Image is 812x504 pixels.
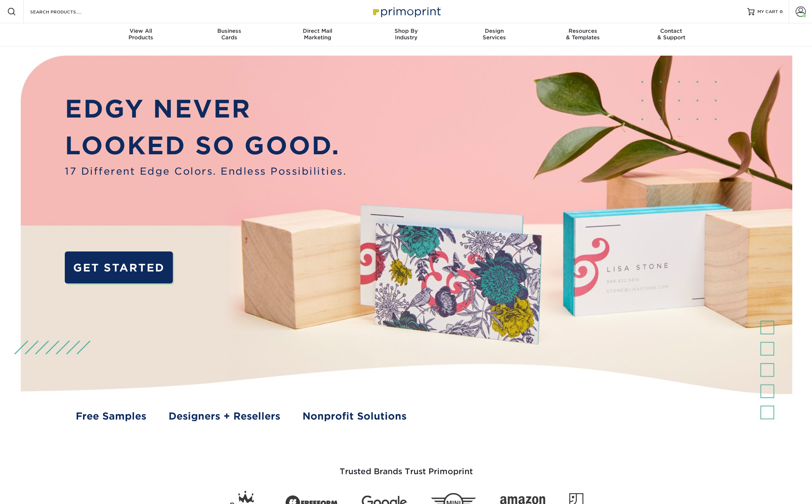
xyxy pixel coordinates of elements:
div: Cards [185,28,273,41]
a: Nonprofit Solutions [302,409,407,423]
a: Designers + Resellers [169,409,280,423]
a: View AllProducts [97,23,185,47]
span: Resources [539,28,627,34]
a: Free Samples [76,409,146,423]
a: Direct MailMarketing [273,23,362,47]
a: GET STARTED [65,251,173,283]
h3: Trusted Brands Trust Primoprint [193,449,619,485]
div: Industry [362,28,450,41]
a: DesignServices [450,23,539,47]
span: View All [97,28,185,34]
span: MY CART [757,9,778,15]
span: Direct Mail [273,28,362,34]
span: 0 [780,9,783,14]
a: Contact& Support [627,23,716,47]
a: BusinessCards [185,23,273,47]
div: Marketing [273,28,362,41]
div: Services [450,28,539,41]
div: Products [97,28,185,41]
span: Shop By [362,28,450,34]
span: Design [450,28,539,34]
span: Business [185,28,273,34]
div: & Templates [539,28,627,41]
a: Shop ByIndustry [362,23,450,47]
p: LOOKED SO GOOD. [65,127,346,164]
span: 17 Different Edge Colors. Endless Possibilities. [65,164,346,178]
p: EDGY NEVER [65,91,346,127]
div: & Support [627,28,716,41]
img: Primoprint [370,4,443,19]
input: SEARCH PRODUCTS..... [29,7,100,16]
a: Resources& Templates [539,23,627,47]
span: Contact [627,28,716,34]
